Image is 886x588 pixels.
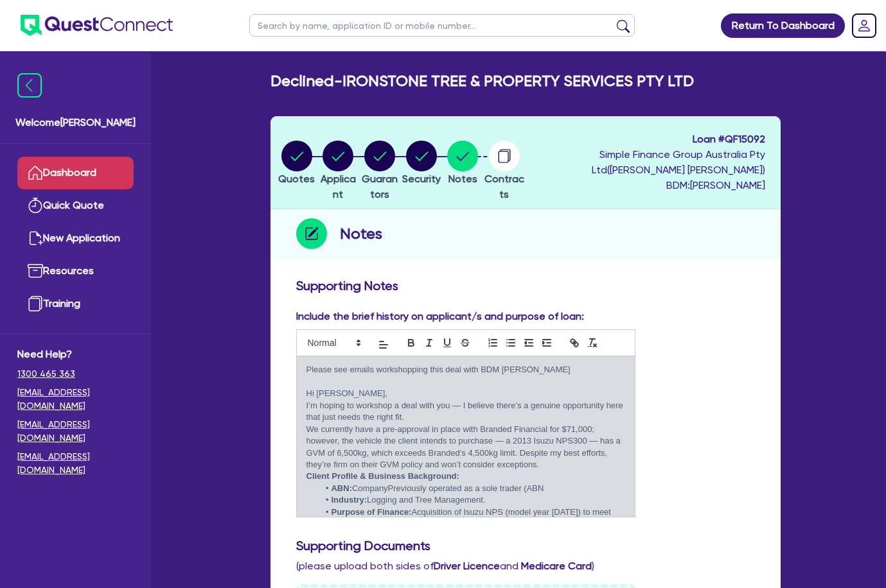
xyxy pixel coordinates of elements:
[484,173,524,200] span: Contracts
[306,424,625,471] p: We currently have a pre-approval in place with Branded Financial for $71,000; however, the vehicl...
[296,538,755,553] h3: Supporting Documents
[296,218,327,249] img: step-icon
[17,450,134,477] a: [EMAIL_ADDRESS][DOMAIN_NAME]
[402,173,441,185] span: Security
[17,73,42,98] img: icon-menu-close
[17,288,134,320] a: Training
[331,507,411,517] strong: Purpose of Finance:
[270,72,694,91] h2: Declined - IRONSTONE TREE & PROPERTY SERVICES PTY LTD
[17,222,134,255] a: New Application
[402,140,441,187] button: Security
[296,560,594,572] span: (please upload both sides of and )
[359,140,401,203] button: Guarantors
[528,178,765,193] span: BDM: [PERSON_NAME]
[847,9,881,42] a: Dropdown toggle
[319,506,625,530] li: Acquisition of Isuzu NPS (model year [DATE]) to meet growing operational demand.
[296,278,755,293] h3: Supporting Notes
[28,263,43,279] img: resources
[249,14,635,37] input: Search by name, application ID or mobile number...
[483,140,525,203] button: Contracts
[319,494,625,506] li: Logging and Tree Management.
[521,560,592,572] b: Medicare Card
[17,255,134,288] a: Resources
[721,13,845,38] a: Return To Dashboard
[434,560,500,572] b: Driver Licence
[340,222,382,245] h2: Notes
[17,157,134,189] a: Dashboard
[28,198,43,213] img: quick-quote
[296,309,584,324] label: Include the brief history on applicant/s and purpose of loan:
[17,418,134,445] a: [EMAIL_ADDRESS][DOMAIN_NAME]
[17,386,134,413] a: [EMAIL_ADDRESS][DOMAIN_NAME]
[331,495,367,505] strong: Industry:
[17,189,134,222] a: Quick Quote
[528,132,765,147] span: Loan # QF15092
[278,140,315,187] button: Quotes
[28,296,43,311] img: training
[15,115,136,130] span: Welcome [PERSON_NAME]
[331,483,352,493] strong: ABN:
[317,140,359,203] button: Applicant
[362,173,398,200] span: Guarantors
[278,173,315,185] span: Quotes
[448,173,477,185] span: Notes
[21,15,173,36] img: quest-connect-logo-blue
[306,471,459,481] strong: Client Profile & Business Background:
[447,140,479,187] button: Notes
[306,364,625,376] p: Please see emails workshopping this deal with BDM [PERSON_NAME]
[306,388,625,399] p: Hi [PERSON_NAME],
[28,230,43,246] img: new-application
[306,400,625,424] p: I’m hoping to workshop a deal with you — I believe there’s a genuine opportunity here that just n...
[592,148,765,176] span: Simple Finance Group Australia Pty Ltd ( [PERSON_NAME] [PERSON_NAME] )
[321,173,356,200] span: Applicant
[17,347,134,362] span: Need Help?
[17,368,75,379] tcxspan: Call 1300 465 363 via 3CX
[319,483,625,494] li: CompanyPreviously operated as a sole trader (ABN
